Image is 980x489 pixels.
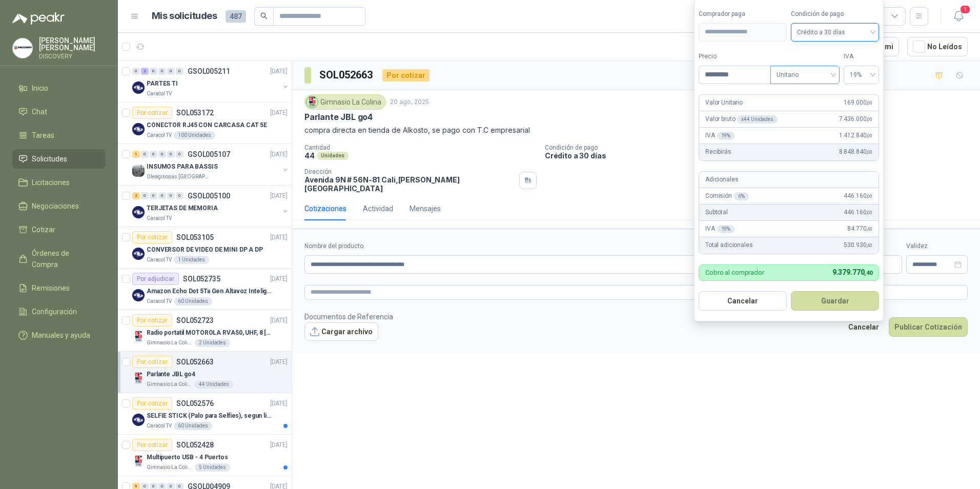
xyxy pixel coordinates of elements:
[12,149,106,169] a: Solicitudes
[545,144,976,151] p: Condición de pago
[132,206,145,218] img: Company Logo
[132,192,140,199] div: 2
[363,203,393,214] div: Actividad
[132,248,145,260] img: Company Logo
[118,310,292,352] a: Por cotizarSOL052723[DATE] Company LogoRadio portatil MOTOROLA RVA50, UHF, 8 [PERSON_NAME], 500MW...
[147,370,195,379] p: Parlante JBL go4
[32,282,70,294] span: Remisiones
[270,357,288,367] p: [DATE]
[150,151,157,158] div: 0
[132,397,172,410] div: Por cotizar
[174,422,212,430] div: 60 Unidades
[12,243,106,274] a: Órdenes de Compra
[847,224,872,234] span: 84.770
[866,242,872,248] span: ,40
[147,339,193,347] p: Gimnasio La Colina
[141,192,149,199] div: 0
[717,225,735,233] div: 19 %
[118,269,292,310] a: Por adjudicarSOL052735[DATE] Company LogoAmazon Echo Dot 5Ta Gen Altavoz Inteligente Alexa AzulCa...
[32,306,77,317] span: Configuración
[390,97,429,107] p: 20 ago, 2025
[147,256,172,264] p: Caracol TV
[304,203,346,214] div: Cotizaciones
[132,289,145,301] img: Company Logo
[12,102,106,121] a: Chat
[176,192,183,199] div: 0
[132,331,145,343] img: Company Logo
[226,10,246,23] span: 487
[304,94,386,110] div: Gimnasio La Colina
[304,311,393,322] p: Documentos de Referencia
[866,133,872,138] span: ,00
[791,9,879,19] label: Condición de pago
[839,114,872,124] span: 7.436.000
[174,297,212,305] div: 60 Unidades
[866,116,872,122] span: ,00
[32,248,96,270] span: Órdenes de Compra
[705,269,764,276] p: Cobro al comprador
[188,151,230,158] p: GSOL005107
[195,339,230,347] div: 2 Unidades
[147,297,172,305] p: Caracol TV
[147,131,172,139] p: Caracol TV
[188,192,230,199] p: GSOL005100
[152,9,217,24] h1: Mis solicitudes
[12,126,106,145] a: Tareas
[176,68,183,75] div: 0
[270,440,288,450] p: [DATE]
[158,151,166,158] div: 0
[32,83,48,94] span: Inicio
[304,151,315,160] p: 44
[147,422,172,430] p: Caracol TV
[132,68,140,75] div: 0
[32,130,54,141] span: Tareas
[12,278,106,298] a: Remisiones
[147,162,218,172] p: INSUMOS PARA BASSIS
[141,68,149,75] div: 2
[132,123,145,135] img: Company Logo
[382,69,430,81] div: Por cotizar
[13,38,32,58] img: Company Logo
[176,317,214,324] p: SOL052723
[270,67,288,76] p: [DATE]
[12,220,106,239] a: Cotizar
[906,241,968,251] label: Validez
[12,196,106,216] a: Negociaciones
[737,115,777,124] div: x 44 Unidades
[150,192,157,199] div: 0
[304,168,515,175] p: Dirección
[270,150,288,159] p: [DATE]
[705,240,753,250] p: Total adicionales
[791,291,879,311] button: Guardar
[147,245,263,255] p: CONVERSOR DE VIDEO DE MINI DP A DP
[132,165,145,177] img: Company Logo
[132,151,140,158] div: 1
[705,208,728,217] p: Subtotal
[176,358,214,365] p: SOL052663
[866,210,872,215] span: ,00
[118,103,292,144] a: Por cotizarSOL053172[DATE] Company LogoCONECTOR RJ45 CON CARCASA CAT 5ECaracol TV100 Unidades
[270,274,288,284] p: [DATE]
[132,439,172,451] div: Por cotizar
[717,132,735,140] div: 19 %
[132,414,145,426] img: Company Logo
[39,37,106,51] p: [PERSON_NAME] [PERSON_NAME]
[132,356,172,368] div: Por cotizar
[147,453,228,462] p: Multipuerto USB - 4 Puertos
[147,463,193,472] p: Gimnasio La Colina
[32,200,79,212] span: Negociaciones
[844,52,879,62] label: IVA
[270,399,288,409] p: [DATE]
[844,98,872,108] span: 169.000
[141,151,149,158] div: 0
[12,325,106,345] a: Manuales y ayuda
[150,68,157,75] div: 0
[118,393,292,435] a: Por cotizarSOL052576[DATE] Company LogoSELFIE STICK (Palo para Selfies), segun link adjuntoCaraco...
[167,68,175,75] div: 0
[147,214,172,222] p: Caracol TV
[167,192,175,199] div: 0
[866,193,872,199] span: ,00
[147,287,274,296] p: Amazon Echo Dot 5Ta Gen Altavoz Inteligente Alexa Azul
[699,9,787,19] label: Comprador paga
[32,177,70,188] span: Licitaciones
